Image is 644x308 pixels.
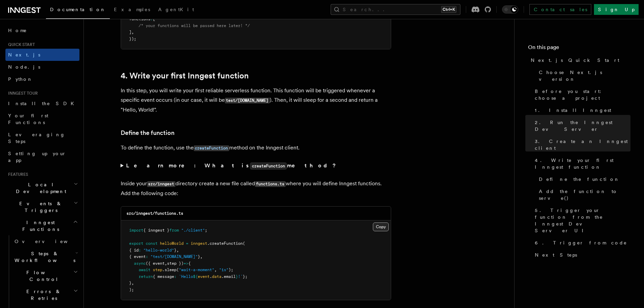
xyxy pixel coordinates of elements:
button: Toggle dark mode [502,5,518,14]
span: import [129,228,143,233]
span: . [210,274,212,279]
span: Python [8,76,33,82]
code: createFunction [250,162,287,170]
strong: Learn more: What is method? [126,162,337,169]
span: inngest [191,241,207,246]
a: Install the SDK [5,97,79,110]
span: Documentation [50,7,106,12]
a: 5. Trigger your function from the Inngest Dev Server UI [532,204,630,237]
span: , [165,261,167,266]
code: test/[DOMAIN_NAME] [225,98,270,103]
button: Local Development [5,179,79,197]
a: Define the function [121,128,174,138]
span: Inngest tour [5,91,38,96]
span: Leveraging Steps [8,132,65,144]
span: ( [243,241,245,246]
span: { event [129,254,146,259]
span: = [186,241,188,246]
span: } [198,254,200,259]
span: ({ event [146,261,165,266]
span: Flow Control [12,269,73,283]
span: ; [205,228,207,233]
span: , [132,281,134,285]
a: 2. Run the Inngest Dev Server [532,116,630,135]
span: 4. Write your first Inngest function [535,157,630,170]
span: Next Steps [535,252,577,258]
span: await [139,267,150,272]
span: : [174,274,176,279]
a: Choose Next.js version [536,66,630,85]
span: Install the SDK [8,101,78,106]
span: Add the function to serve() [539,188,630,202]
span: } [129,281,132,285]
span: AgentKit [158,7,194,12]
span: Overview [15,239,84,244]
span: /* your functions will be passed here later! */ [139,23,250,28]
span: Features [5,172,28,177]
a: Define the function [536,173,630,185]
span: { id [129,248,139,253]
span: 3. Create an Inngest client [535,138,630,151]
span: : [139,248,141,253]
span: Setting up your app [8,151,66,163]
a: 6. Trigger from code [532,237,630,249]
span: , [132,30,134,34]
span: 1. Install Inngest [535,107,611,114]
button: Events & Triggers [5,197,79,216]
a: Overview [12,235,79,247]
a: AgentKit [154,2,198,18]
h4: On this page [528,43,630,54]
span: 5. Trigger your function from the Inngest Dev Server UI [535,207,630,234]
p: In this step, you will write your first reliable serverless function. This function will be trigg... [121,86,391,115]
a: 3. Create an Inngest client [532,135,630,154]
a: Next.js Quick Start [528,54,630,66]
span: Node.js [8,64,40,70]
a: 4. Write your first Inngest function [532,154,630,173]
span: step [153,267,162,272]
a: Python [5,73,79,85]
a: Next Steps [532,249,630,261]
span: return [139,274,153,279]
kbd: Ctrl+K [441,6,456,13]
span: => [184,261,188,266]
span: , [176,248,179,253]
code: src/inngest [147,181,175,187]
a: Home [5,24,79,37]
span: ${ [193,274,198,279]
span: }; [243,274,247,279]
a: Node.js [5,61,79,73]
span: 6. Trigger from code [535,239,627,246]
span: Quick start [5,42,35,47]
button: Steps & Workflows [12,247,79,266]
span: async [134,261,146,266]
span: } [236,274,238,279]
span: Define the function [539,176,620,183]
span: !` [238,274,243,279]
span: data [212,274,221,279]
span: Events & Triggers [5,200,74,214]
span: "wait-a-moment" [179,267,214,272]
a: Before you start: choose a project [532,85,630,104]
span: .email [221,274,236,279]
span: .createFunction [207,241,243,246]
span: Choose Next.js version [539,69,630,82]
a: Setting up your app [5,147,79,166]
span: ( [176,267,179,272]
p: To define the function, use the method on the Inngest client. [121,143,391,153]
span: `Hello [179,274,193,279]
span: "test/[DOMAIN_NAME]" [150,254,198,259]
button: Flow Control [12,266,79,285]
span: ); [129,287,134,292]
a: Next.js [5,49,79,61]
p: Inside your directory create a new file called where you will define Inngest functions. Add the f... [121,179,391,198]
a: Add the function to serve() [536,185,630,204]
span: const [146,241,158,246]
a: Sign Up [594,4,639,15]
a: createFunction [194,144,229,151]
a: 1. Install Inngest [532,104,630,116]
a: Documentation [46,2,110,19]
span: : [146,254,148,259]
span: , [200,254,202,259]
span: { inngest } [143,228,169,233]
span: 2. Run the Inngest Dev Server [535,119,630,133]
